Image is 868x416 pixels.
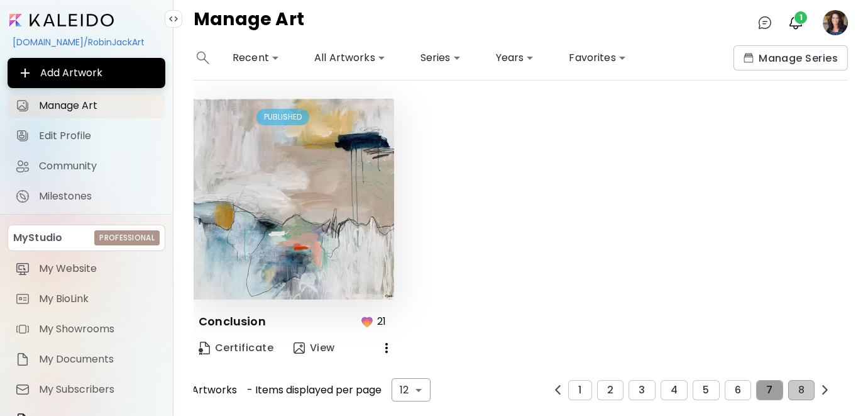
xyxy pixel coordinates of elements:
img: item [15,382,30,397]
span: View [294,341,335,355]
img: prev [553,385,563,395]
div: [DOMAIN_NAME]/RobinJackArt [8,31,165,53]
a: itemMy Subscribers [8,377,165,402]
div: PUBLISHED [256,109,309,125]
a: Edit Profile iconEdit Profile [8,123,165,149]
button: search [194,45,212,70]
a: CertificateCertificate [194,335,278,361]
button: prev [550,382,566,398]
img: Certificate [199,342,210,355]
span: Manage Art [39,99,158,112]
img: thumbnail [194,99,394,300]
div: All Artworks [309,48,390,68]
a: itemMy Documents [8,347,165,372]
span: 3 [639,385,645,396]
button: view-artView [288,335,340,361]
button: 1 [568,380,591,400]
img: collections [744,53,754,63]
img: item [15,352,30,367]
span: 1 [578,385,581,396]
span: Manage Series [744,52,838,65]
img: view-art [294,342,305,354]
a: itemMy Website [8,256,165,281]
span: 7 [766,385,772,396]
p: Conclusion [199,314,266,329]
span: Milestones [39,190,158,203]
div: Favorites [564,48,630,68]
button: prev [817,382,833,398]
img: bellIcon [788,15,803,30]
div: Years [491,48,539,68]
button: 5 [693,380,719,400]
span: Certificate [199,341,273,355]
img: item [15,261,30,276]
button: 6 [725,380,751,400]
span: 1 [794,11,807,24]
img: Manage Art icon [15,98,30,113]
button: collectionsManage Series [733,45,848,70]
a: itemMy BioLink [8,286,165,312]
button: Add Artwork [8,58,165,88]
button: bellIcon1 [785,12,806,33]
img: Edit Profile icon [15,128,30,143]
img: Community icon [15,159,30,174]
p: 21 [377,313,386,329]
h6: Professional [99,232,155,244]
img: item [15,322,30,337]
span: My BioLink [39,293,158,305]
span: 2 [607,385,613,396]
span: 6 [735,385,741,396]
div: 12 [392,378,431,402]
p: MyStudio [13,230,62,245]
img: prev [820,385,830,395]
span: My Documents [39,353,158,366]
span: 8 [798,385,805,396]
a: itemMy Showrooms [8,317,165,342]
span: - Items displayed per page [247,385,382,396]
img: search [197,52,209,64]
img: favorites [360,314,375,329]
button: 3 [629,380,655,400]
span: Community [39,160,158,172]
a: Community iconCommunity [8,154,165,179]
button: 7 [756,380,783,400]
span: My Showrooms [39,323,158,335]
span: Add Artwork [18,65,155,81]
img: collapse [168,14,179,24]
button: favorites21 [356,310,394,333]
div: Series [415,48,466,68]
span: My Website [39,262,158,275]
img: chatIcon [757,15,772,30]
img: item [15,291,30,306]
button: 2 [597,380,624,400]
button: 4 [661,380,688,400]
span: 1 Artworks [186,385,237,396]
span: 5 [703,385,709,396]
span: 4 [671,385,678,396]
img: Milestones icon [15,189,30,204]
h4: Manage Art [194,10,304,35]
a: Manage Art iconManage Art [8,93,165,118]
button: 8 [788,380,815,400]
a: completeMilestones iconMilestones [8,184,165,209]
span: My Subscribers [39,383,158,396]
div: Recent [228,48,284,68]
span: Edit Profile [39,130,158,142]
